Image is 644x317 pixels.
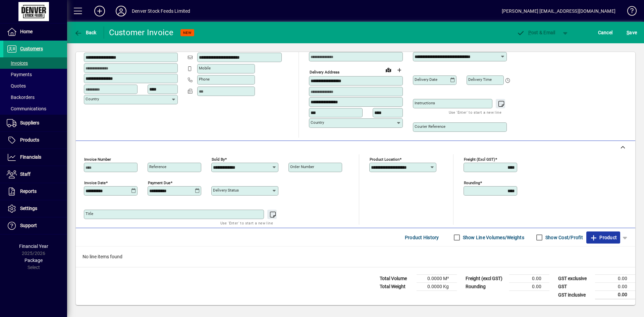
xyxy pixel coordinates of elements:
td: 0.00 [595,283,635,291]
mat-label: Courier Reference [415,124,445,129]
td: 0.00 [595,275,635,283]
td: Rounding [462,283,509,291]
mat-label: Country [86,97,99,101]
div: Customer Invoice [109,27,174,38]
td: GST exclusive [555,275,595,283]
a: Settings [3,200,67,217]
span: Customers [20,46,43,51]
span: Financial Year [19,244,48,249]
span: Staff [20,171,31,177]
span: Cancel [598,27,613,38]
span: Reports [20,189,37,194]
span: ave [627,27,637,38]
span: Invoices [7,60,28,66]
button: Profile [110,5,132,17]
span: NEW [183,31,192,35]
mat-label: Freight (excl GST) [464,157,495,162]
mat-label: Phone [199,77,210,82]
a: Invoices [3,57,67,69]
span: S [627,30,629,35]
span: Communications [7,106,46,111]
td: Total Volume [376,275,417,283]
span: Product History [405,232,439,243]
span: Products [20,137,39,143]
mat-label: Delivery status [213,188,239,193]
span: Product [590,232,617,243]
span: Package [24,258,43,263]
span: Home [20,29,33,34]
td: 0.00 [509,283,549,291]
td: 0.0000 Kg [417,283,457,291]
a: View on map [383,64,394,75]
div: Denver Stock Feeds Limited [132,6,191,16]
td: GST [555,283,595,291]
a: Suppliers [3,115,67,131]
button: Cancel [596,27,614,39]
mat-hint: Use 'Enter' to start a new line [449,108,501,116]
span: Financials [20,154,41,160]
mat-label: Delivery date [415,77,437,82]
button: Product History [402,231,442,244]
span: Settings [20,206,37,211]
mat-label: Sold by [212,157,225,162]
div: [PERSON_NAME] [EMAIL_ADDRESS][DOMAIN_NAME] [502,6,615,16]
a: Knowledge Base [622,1,636,23]
mat-label: Title [86,211,93,216]
div: No line items found [76,247,635,267]
mat-label: Country [311,120,324,125]
mat-label: Reference [149,164,166,169]
span: Support [20,223,37,228]
td: Total Weight [376,283,417,291]
button: Choose address [394,65,405,75]
mat-label: Rounding [464,180,480,185]
a: Products [3,132,67,149]
td: 0.00 [509,275,549,283]
mat-label: Delivery time [468,77,492,82]
mat-label: Instructions [415,101,435,105]
mat-label: Invoice date [84,180,106,185]
a: Payments [3,69,67,80]
a: Quotes [3,80,67,92]
mat-label: Mobile [199,66,211,70]
span: Payments [7,72,32,77]
button: Back [72,27,98,39]
button: Copy to Delivery address [169,41,179,52]
a: Reports [3,183,67,200]
button: Save [625,27,639,39]
a: Staff [3,166,67,183]
mat-label: Product location [370,157,399,162]
app-page-header-button: Back [67,27,104,39]
mat-label: Order number [290,164,314,169]
td: 0.00 [595,291,635,299]
span: Quotes [7,83,26,89]
span: P [528,30,531,35]
button: Product [586,231,620,244]
a: Communications [3,103,67,114]
a: Support [3,217,67,234]
mat-label: Payment due [148,180,170,185]
span: Backorders [7,95,35,100]
button: Add [89,5,110,17]
mat-hint: Use 'Enter' to start a new line [220,219,273,227]
span: ost & Email [517,30,555,35]
a: Backorders [3,92,67,103]
label: Show Cost/Profit [544,234,583,241]
td: 0.0000 M³ [417,275,457,283]
label: Show Line Volumes/Weights [462,234,524,241]
button: Post & Email [513,27,559,39]
mat-label: Invoice number [84,157,111,162]
td: GST inclusive [555,291,595,299]
td: Freight (excl GST) [462,275,509,283]
span: Back [74,30,97,35]
a: Home [3,23,67,40]
a: Financials [3,149,67,166]
span: Suppliers [20,120,39,125]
